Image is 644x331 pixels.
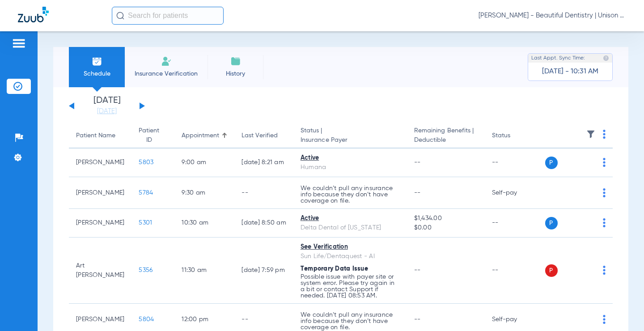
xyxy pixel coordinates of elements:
input: Search for patients [112,7,224,25]
img: filter.svg [586,130,595,139]
span: P [545,217,558,229]
img: Zuub Logo [18,7,49,22]
th: Status | [293,123,407,149]
div: Appointment [182,131,219,140]
span: Deductible [414,136,478,145]
img: last sync help info [603,55,609,61]
td: [PERSON_NAME] [69,177,131,209]
td: 9:00 AM [174,149,234,177]
span: 5784 [139,190,153,196]
span: History [214,69,257,78]
td: -- [485,149,545,177]
th: Remaining Benefits | [407,123,485,149]
div: Active [301,153,400,163]
img: group-dot-blue.svg [603,158,606,167]
img: Schedule [92,56,102,67]
td: -- [485,209,545,238]
div: Sun Life/Dentaquest - AI [301,252,400,261]
td: [PERSON_NAME] [69,209,131,238]
iframe: Chat Widget [599,288,644,331]
img: group-dot-blue.svg [603,266,606,275]
span: -- [414,316,421,323]
img: Manual Insurance Verification [161,56,172,67]
th: Status [485,123,545,149]
td: [DATE] 8:50 AM [234,209,293,238]
p: We couldn’t pull any insurance info because they don’t have coverage on file. [301,312,400,331]
img: group-dot-blue.svg [603,188,606,197]
td: [PERSON_NAME] [69,149,131,177]
span: -- [414,267,421,273]
td: [DATE] 7:59 PM [234,238,293,304]
img: group-dot-blue.svg [603,218,606,227]
div: Last Verified [241,131,278,140]
div: Patient ID [139,126,167,145]
div: See Verification [301,242,400,252]
img: group-dot-blue.svg [603,130,606,139]
span: $0.00 [414,223,478,233]
td: [DATE] 8:21 AM [234,149,293,177]
td: -- [485,238,545,304]
div: Active [301,214,400,223]
td: Self-pay [485,177,545,209]
span: $1,434.00 [414,214,478,223]
td: -- [234,177,293,209]
a: [DATE] [80,107,134,116]
td: Art [PERSON_NAME] [69,238,131,304]
span: Schedule [76,69,118,78]
div: Last Verified [241,131,286,140]
span: P [545,264,558,277]
span: [DATE] - 10:31 AM [542,67,598,76]
span: 5803 [139,159,153,165]
div: Patient Name [76,131,124,140]
span: 5301 [139,220,152,226]
span: Temporary Data Issue [301,266,368,272]
img: History [230,56,241,67]
div: Humana [301,163,400,172]
span: -- [414,190,421,196]
td: 10:30 AM [174,209,234,238]
span: 5804 [139,316,154,323]
span: P [545,157,558,169]
div: Patient Name [76,131,115,140]
li: [DATE] [80,96,134,116]
div: Delta Dental of [US_STATE] [301,223,400,233]
img: Search Icon [116,12,124,20]
p: We couldn’t pull any insurance info because they don’t have coverage on file. [301,185,400,204]
span: 5356 [139,267,153,273]
span: -- [414,159,421,165]
span: [PERSON_NAME] - Beautiful Dentistry | Unison Dental Group [479,11,626,20]
div: Patient ID [139,126,159,145]
td: 9:30 AM [174,177,234,209]
span: Insurance Verification [131,69,201,78]
img: hamburger-icon [12,38,26,49]
div: Appointment [182,131,227,140]
span: Last Appt. Sync Time: [531,54,585,63]
span: Insurance Payer [301,136,400,145]
td: 11:30 AM [174,238,234,304]
p: Possible issue with payer site or system error. Please try again in a bit or contact Support if n... [301,274,400,299]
